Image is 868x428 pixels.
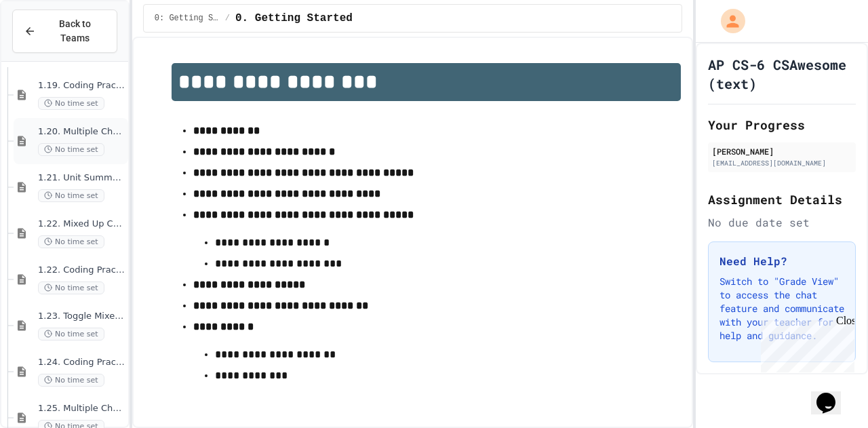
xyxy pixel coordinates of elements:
[38,403,125,414] span: 1.25. Multiple Choice Exercises for Unit 1b (1.9-1.15)
[44,17,106,45] span: Back to Teams
[225,13,230,24] span: /
[719,253,844,269] h3: Need Help?
[38,311,125,322] span: 1.23. Toggle Mixed Up or Write Code Practice 1b (1.7-1.15)
[712,145,852,157] div: [PERSON_NAME]
[38,328,104,341] span: No time set
[708,214,856,231] div: No due date set
[719,275,844,343] p: Switch to "Grade View" to access the chat feature and communicate with your teacher for help and ...
[38,189,104,202] span: No time set
[38,172,125,184] span: 1.21. Unit Summary 1b (1.7-1.15)
[38,97,104,110] span: No time set
[38,374,104,387] span: No time set
[708,190,856,209] h2: Assignment Details
[5,5,94,86] div: Chat with us now!Close
[38,265,125,276] span: 1.22. Coding Practice 1b (1.7-1.15)
[235,10,353,26] span: 0. Getting Started
[38,126,125,138] span: 1.20. Multiple Choice Exercises for Unit 1a (1.1-1.6)
[38,218,125,230] span: 1.22. Mixed Up Code Practice 1b (1.7-1.15)
[38,80,125,92] span: 1.19. Coding Practice 1a (1.1-1.6)
[712,158,852,168] div: [EMAIL_ADDRESS][DOMAIN_NAME]
[38,281,104,294] span: No time set
[755,315,854,372] iframe: chat widget
[38,143,104,156] span: No time set
[707,5,749,37] div: My Account
[708,115,856,134] h2: Your Progress
[38,357,125,368] span: 1.24. Coding Practice 1b (1.7-1.15)
[155,13,220,24] span: 0: Getting Started
[811,374,854,414] iframe: chat widget
[38,235,104,248] span: No time set
[12,9,117,53] button: Back to Teams
[708,55,856,93] h1: AP CS-6 CSAwesome (text)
